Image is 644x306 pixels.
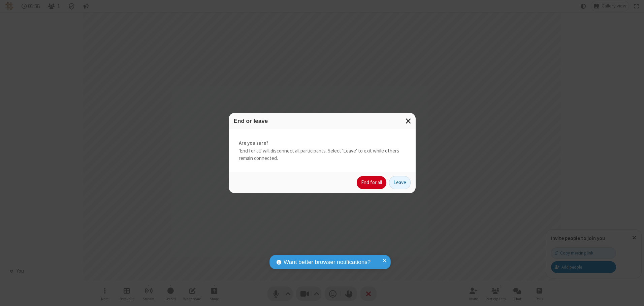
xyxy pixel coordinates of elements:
button: End for all [357,176,386,190]
span: Want better browser notifications? [284,258,371,267]
h3: End or leave [234,118,411,124]
button: Leave [389,176,411,190]
div: 'End for all' will disconnect all participants. Select 'Leave' to exit while others remain connec... [229,129,416,172]
button: Close modal [401,113,416,129]
strong: Are you sure? [239,139,406,147]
